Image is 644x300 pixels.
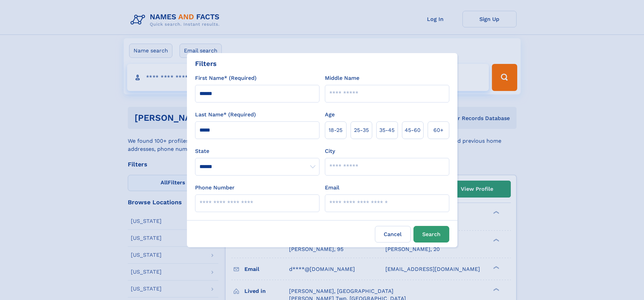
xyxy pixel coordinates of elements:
[325,147,335,155] label: City
[195,59,217,69] div: Filters
[325,111,335,119] label: Age
[433,126,444,134] span: 60+
[354,126,369,134] span: 25‑35
[375,226,411,243] label: Cancel
[195,184,235,192] label: Phone Number
[195,147,319,155] label: State
[329,126,342,134] span: 18‑25
[325,74,359,82] label: Middle Name
[325,184,339,192] label: Email
[405,126,421,134] span: 45‑60
[195,111,256,119] label: Last Name* (Required)
[413,226,449,243] button: Search
[379,126,395,134] span: 35‑45
[195,74,257,82] label: First Name* (Required)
